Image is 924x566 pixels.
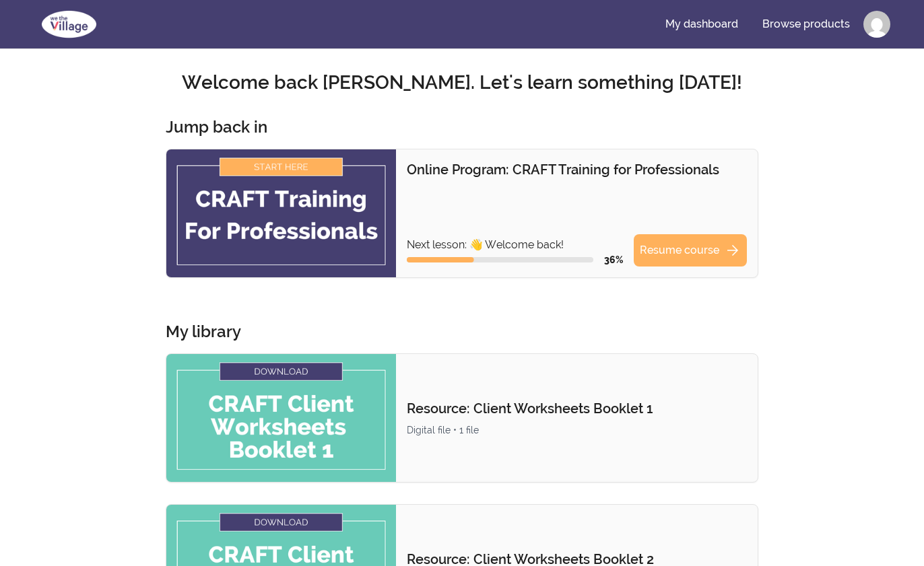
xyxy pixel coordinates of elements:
a: My dashboard [655,8,749,40]
span: arrow_forward [725,242,741,258]
h2: Welcome back [PERSON_NAME]. Let's learn something [DATE]! [34,71,890,95]
a: Resume coursearrow_forward [634,234,747,267]
img: Product image for Online Program: CRAFT Training for Professionals [166,149,396,277]
span: 36 % [604,254,623,265]
h3: My library [166,321,241,343]
img: Profile image for Graham Pergande [863,11,890,38]
nav: Main [655,8,890,40]
a: Product image for Resource: Client Worksheets Booklet 1Resource: Client Worksheets Booklet 1Digit... [166,353,758,483]
img: Product image for Resource: Client Worksheets Booklet 1 [166,354,396,482]
p: Online Program: CRAFT Training for Professionals [407,160,747,179]
h3: Jump back in [166,116,267,138]
div: Course progress [407,257,593,262]
div: Digital file • 1 file [407,423,747,437]
img: We The Village logo [34,8,104,40]
p: Resource: Client Worksheets Booklet 1 [407,399,747,418]
a: Browse products [752,8,861,40]
p: Next lesson: 👋 Welcome back! [407,237,623,253]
